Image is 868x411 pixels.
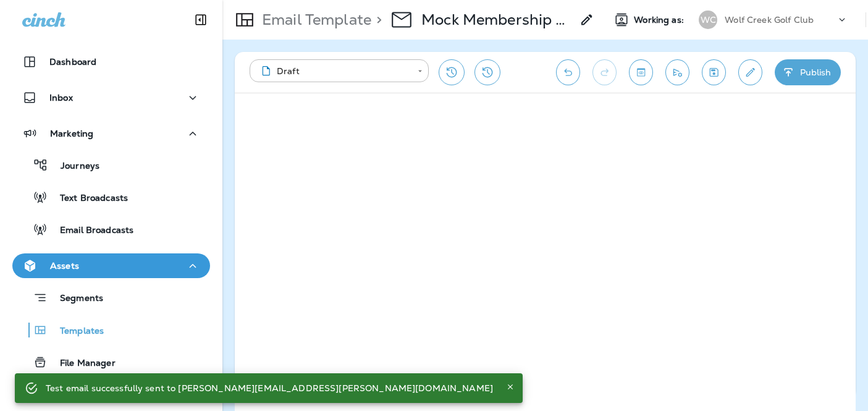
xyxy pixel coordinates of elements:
[12,184,210,210] button: Text Broadcasts
[50,129,93,138] p: Marketing
[183,7,218,32] button: Collapse Sidebar
[257,11,371,29] p: Email Template
[371,11,382,29] p: >
[738,59,762,85] button: Edit details
[503,379,518,394] button: Close
[49,93,73,103] p: Inbox
[665,59,689,85] button: Send test email
[12,317,210,343] button: Templates
[12,121,210,146] button: Marketing
[421,11,572,29] p: Mock Membership Push - [GEOGRAPHIC_DATA] - 2025
[699,11,717,29] div: WC
[12,49,210,74] button: Dashboard
[421,11,572,29] div: Mock Membership Push - Wolf Creek - 2025
[48,161,99,172] p: Journeys
[12,349,210,375] button: File Manager
[48,225,133,237] p: Email Broadcasts
[439,59,465,85] button: Restore from previous version
[48,326,104,337] p: Templates
[12,216,210,242] button: Email Broadcasts
[634,15,686,25] span: Working as:
[702,59,726,85] button: Save
[12,284,210,311] button: Segments
[50,261,79,271] p: Assets
[12,253,210,278] button: Assets
[12,381,210,407] button: Forms
[556,59,580,85] button: Undo
[725,15,814,25] p: Wolf Creek Golf Club
[46,377,493,399] div: Test email successfully sent to [PERSON_NAME][EMAIL_ADDRESS][PERSON_NAME][DOMAIN_NAME]
[12,152,210,178] button: Journeys
[12,85,210,110] button: Inbox
[48,193,128,205] p: Text Broadcasts
[258,65,409,77] div: Draft
[474,59,500,85] button: View Changelog
[48,358,116,370] p: File Manager
[775,59,841,85] button: Publish
[49,57,96,67] p: Dashboard
[48,293,103,305] p: Segments
[629,59,653,85] button: Toggle preview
